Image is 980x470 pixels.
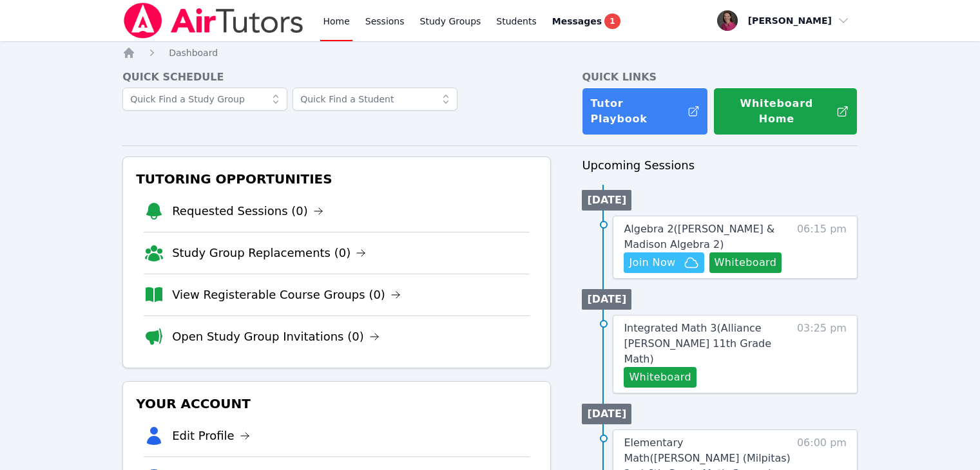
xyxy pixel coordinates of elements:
[797,221,847,273] span: 06:15 pm
[122,70,551,85] h4: Quick Schedule
[172,244,366,262] a: Study Group Replacements (0)
[552,15,602,28] span: Messages
[172,328,380,346] a: Open Study Group Invitations (0)
[122,88,287,111] input: Quick Find a Study Group
[172,202,323,220] a: Requested Sessions (0)
[169,46,218,59] a: Dashboard
[713,88,858,135] button: Whiteboard Home
[122,46,858,59] nav: Breadcrumb
[797,321,847,388] span: 03:25 pm
[582,404,631,424] li: [DATE]
[582,190,631,211] li: [DATE]
[604,14,620,29] span: 1
[624,223,774,250] span: Algebra 2 ( [PERSON_NAME] & Madison Algebra 2 )
[624,367,697,388] button: Whiteboard
[582,289,631,310] li: [DATE]
[122,3,305,39] img: Air Tutors
[582,88,708,135] a: Tutor Playbook
[709,252,782,273] button: Whiteboard
[629,255,675,270] span: Join Now
[582,156,858,174] h3: Upcoming Sessions
[172,286,401,304] a: View Registerable Course Groups (0)
[172,427,250,445] a: Edit Profile
[169,48,218,58] span: Dashboard
[624,322,771,365] span: Integrated Math 3 ( Alliance [PERSON_NAME] 11th Grade Math )
[624,321,791,367] a: Integrated Math 3(Alliance [PERSON_NAME] 11th Grade Math)
[624,252,704,273] button: Join Now
[582,70,858,85] h4: Quick Links
[624,221,791,252] a: Algebra 2([PERSON_NAME] & Madison Algebra 2)
[293,88,457,111] input: Quick Find a Student
[133,392,540,415] h3: Your Account
[133,167,540,191] h3: Tutoring Opportunities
